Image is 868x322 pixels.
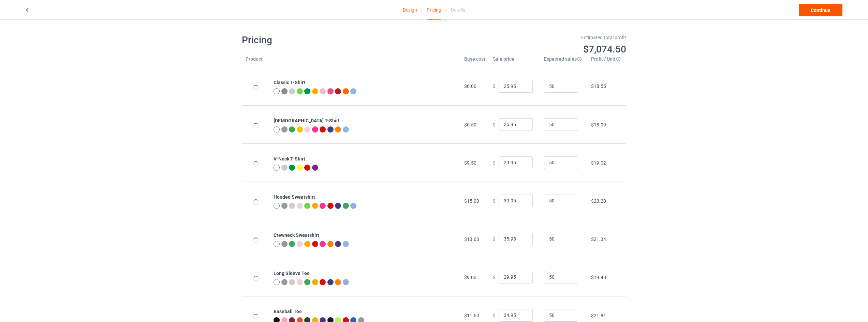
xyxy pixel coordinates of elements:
span: $18.55 [591,83,606,89]
b: Long Sleeve Tee [274,271,310,276]
span: $11.50 [464,313,479,318]
a: Design [403,0,417,19]
span: $7,074.50 [583,44,626,55]
span: $ [493,83,496,89]
b: [DEMOGRAPHIC_DATA] T-Shirt [274,118,340,123]
div: Estimated total profit [439,34,627,41]
b: Hooded Sweatshirt [274,194,315,200]
span: $6.00 [464,83,476,89]
span: $9.50 [464,160,476,166]
th: Product [242,56,270,67]
span: $13.00 [464,236,479,242]
b: Baseball Tee [274,309,302,314]
b: V-Neck T-Shirt [274,156,305,162]
span: $19.48 [591,275,606,280]
div: Pricing [427,0,441,20]
span: $9.00 [464,275,476,280]
a: Continue [799,4,842,16]
span: $19.02 [591,160,606,166]
span: $21.34 [591,236,606,242]
span: $ [493,274,496,280]
h1: Pricing [242,34,429,46]
div: Details [451,0,465,19]
span: $23.20 [591,198,606,204]
span: $21.81 [591,313,606,318]
th: Sale price [489,56,540,67]
b: Crewneck Sweatshirt [274,232,319,238]
b: Classic T-Shirt [274,80,305,85]
span: $ [493,160,496,165]
img: heather_texture.png [281,88,288,94]
th: Profit / Unit [587,56,626,67]
span: $ [493,236,496,242]
span: $ [493,198,496,203]
th: Expected sales [540,56,587,67]
span: $15.00 [464,198,479,204]
span: $18.09 [591,122,606,127]
span: $6.50 [464,122,476,127]
span: $ [493,122,496,127]
th: Base cost [460,56,489,67]
span: $ [493,312,496,318]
